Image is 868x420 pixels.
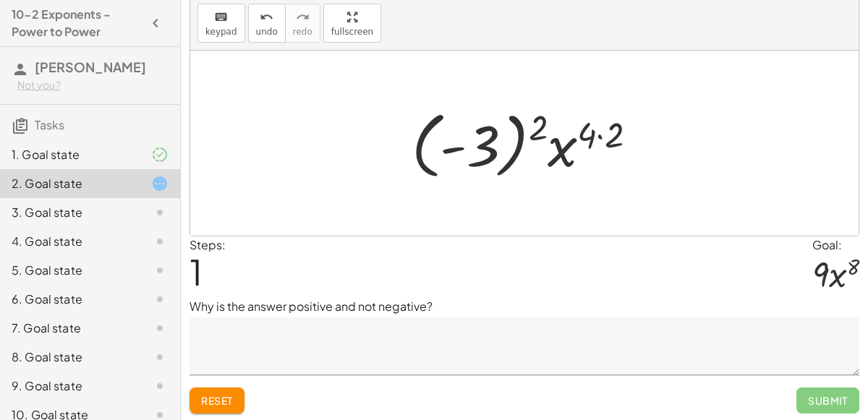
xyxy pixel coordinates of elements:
div: 7. Goal state [12,320,128,337]
span: undo [256,27,278,37]
button: Reset [190,387,244,413]
i: keyboard [214,9,228,26]
button: undoundo [248,4,286,43]
i: Task not started. [151,377,169,395]
div: 1. Goal state [12,146,128,163]
i: Task finished and part of it marked as correct. [151,146,169,163]
button: redoredo [285,4,320,43]
h4: 10-2 Exponents - Power to Power [12,6,142,40]
span: Reset [201,394,233,407]
i: undo [260,9,273,26]
div: 4. Goal state [12,233,128,250]
p: Why is the answer positive and not negative? [190,298,859,315]
i: Task not started. [151,204,169,221]
div: Goal: [812,236,859,254]
div: 3. Goal state [12,204,128,221]
i: Task not started. [151,262,169,279]
i: Task not started. [151,348,169,366]
i: redo [296,9,310,26]
button: fullscreen [323,4,381,43]
span: redo [293,27,312,37]
div: Not you? [17,78,169,93]
button: keyboardkeypad [197,4,245,43]
i: Task not started. [151,320,169,337]
span: Tasks [35,117,64,132]
i: Task not started. [151,233,169,250]
i: Task started. [151,175,169,192]
div: 2. Goal state [12,175,128,192]
div: 5. Goal state [12,262,128,279]
div: 6. Goal state [12,291,128,308]
i: Task not started. [151,291,169,308]
span: fullscreen [331,27,373,37]
div: 9. Goal state [12,377,128,395]
span: keypad [205,27,237,37]
span: 1 [190,249,203,293]
span: [PERSON_NAME] [35,59,146,75]
div: 8. Goal state [12,348,128,366]
label: Steps: [190,237,226,252]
